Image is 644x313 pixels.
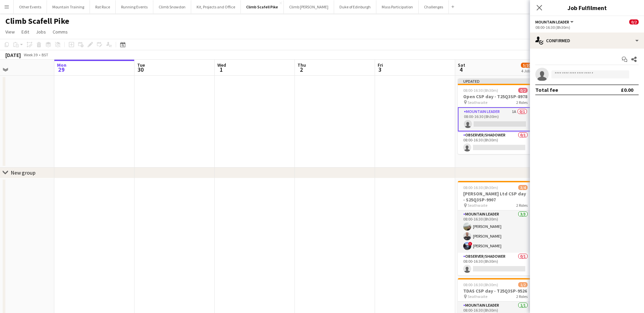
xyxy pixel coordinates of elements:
div: Confirmed [530,33,644,49]
span: 2 Roles [516,294,528,299]
span: Comms [53,29,68,35]
button: Climb Snowdon [153,0,191,13]
h1: Climb Scafell Pike [5,16,69,26]
span: Sat [458,62,465,68]
span: Seathwaite [468,294,487,299]
span: 3/4 [518,185,528,190]
span: Week 39 [22,52,39,57]
button: Duke of Edinburgh [334,0,376,13]
div: £0.00 [621,86,633,93]
span: 2 Roles [516,100,528,105]
span: Jobs [36,29,46,35]
button: Kit, Projects and Office [191,0,241,13]
span: View [5,29,15,35]
h3: TDAS CSP day - T25Q3SP-9526 [458,288,533,294]
button: Challenges [419,0,449,13]
span: 3 [377,66,383,73]
div: 08:00-16:30 (8h30m) [535,25,639,30]
span: Wed [217,62,226,68]
app-card-role: Mountain Leader3/308:00-16:30 (8h30m)[PERSON_NAME][PERSON_NAME]![PERSON_NAME] [458,210,533,253]
span: Mon [57,62,66,68]
button: Rat Race [90,0,116,13]
button: Other Events [14,0,47,13]
span: ! [468,242,472,246]
span: 0/2 [518,88,528,93]
span: Tue [137,62,145,68]
button: Climb [PERSON_NAME] [284,0,334,13]
button: Running Events [116,0,153,13]
div: [DATE] [5,52,21,58]
span: 4 [457,66,465,73]
h3: Job Fulfilment [530,3,644,12]
span: Seathwaite [468,203,487,208]
span: Thu [298,62,306,68]
span: Seathwaite [468,100,487,105]
span: 30 [136,66,145,73]
div: 4 Jobs [521,68,532,73]
div: New group [11,169,36,176]
span: 1/2 [518,282,528,287]
a: Comms [50,27,70,36]
span: 08:00-16:30 (8h30m) [463,185,498,190]
button: Mountain Training [47,0,90,13]
app-card-role: Observer/Shadower0/108:00-16:30 (8h30m) [458,253,533,275]
button: Climb Scafell Pike [241,0,284,13]
span: Edit [21,29,29,35]
h3: [PERSON_NAME] Ltd CSP day - S25Q3SP-9907 [458,191,533,203]
span: 2 [297,66,306,73]
span: 0/2 [629,19,639,24]
a: View [3,27,17,36]
app-card-role: Observer/Shadower0/108:00-16:30 (8h30m) [458,131,533,154]
div: Total fee [535,86,558,93]
span: 08:00-16:30 (8h30m) [463,282,498,287]
app-job-card: Updated08:00-16:30 (8h30m)0/2Open CSP day - T25Q3SP-8978 Seathwaite2 RolesMountain Leader1A0/108:... [458,78,533,154]
button: Mountain Leader [535,19,575,24]
h3: Open CSP day - T25Q3SP-8978 [458,93,533,100]
span: 5/10 [521,63,532,68]
app-card-role: Mountain Leader1A0/108:00-16:30 (8h30m) [458,107,533,131]
a: Jobs [33,27,49,36]
span: 2 Roles [516,203,528,208]
span: Fri [378,62,383,68]
span: 29 [56,66,66,73]
span: Mountain Leader [535,19,569,24]
div: BST [42,52,48,57]
span: 08:00-16:30 (8h30m) [463,88,498,93]
a: Edit [19,27,32,36]
button: Mass Participation [376,0,419,13]
div: Updated [458,78,533,84]
app-job-card: 08:00-16:30 (8h30m)3/4[PERSON_NAME] Ltd CSP day - S25Q3SP-9907 Seathwaite2 RolesMountain Leader3/... [458,181,533,275]
span: 1 [216,66,226,73]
